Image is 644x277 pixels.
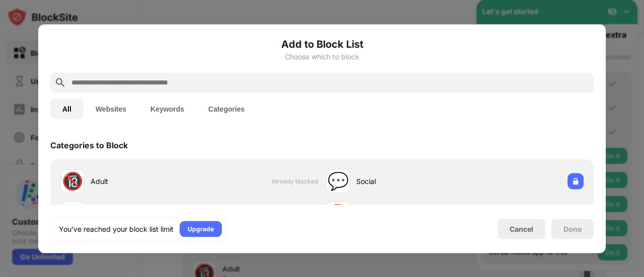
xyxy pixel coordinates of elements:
[50,140,128,150] div: Categories to Block
[50,36,594,51] h6: Add to Block List
[64,203,81,224] div: 🗞
[138,99,196,119] button: Keywords
[356,176,455,187] div: Social
[54,76,66,88] img: search.svg
[50,99,84,119] button: All
[91,176,189,187] div: Adult
[563,225,582,233] div: Done
[59,224,174,234] div: You’ve reached your block list limit
[50,52,594,60] div: Choose which to block
[196,99,257,119] button: Categories
[328,203,349,224] div: 🏀
[510,225,533,233] div: Cancel
[272,177,318,185] span: Already blocked
[62,171,83,192] div: 🔞
[188,224,214,234] div: Upgrade
[84,99,138,119] button: Websites
[328,171,349,192] div: 💬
